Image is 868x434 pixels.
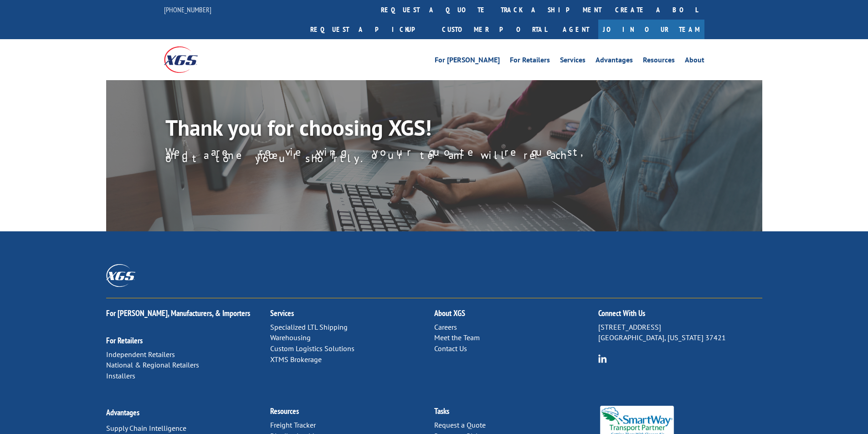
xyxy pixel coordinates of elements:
a: For Retailers [106,335,143,346]
h2: Tasks [434,407,598,420]
a: For Retailers [510,56,550,66]
h1: Thank you for choosing XGS! [165,117,575,143]
a: Customer Portal [435,20,554,39]
a: About [685,56,704,66]
a: [PHONE_NUMBER] [164,5,211,14]
a: For [PERSON_NAME] [435,56,500,66]
a: Resources [270,406,299,416]
a: National & Regional Retailers [106,360,199,369]
a: Request a pickup [303,20,435,39]
a: Installers [106,371,135,380]
a: Advantages [106,407,139,418]
a: About XGS [434,308,465,318]
a: Independent Retailers [106,350,175,359]
img: XGS_Logos_ALL_2024_All_White [106,264,135,286]
a: Join Our Team [598,20,704,39]
a: Contact Us [434,344,467,353]
a: Meet the Team [434,333,480,342]
a: Services [560,56,586,66]
a: Agent [554,20,598,39]
a: Specialized LTL Shipping [270,322,348,332]
a: Custom Logistics Solutions [270,344,354,353]
a: XTMS Brokerage [270,355,322,364]
a: Advantages [596,56,633,66]
a: Freight Tracker [270,420,316,429]
p: [STREET_ADDRESS] [GEOGRAPHIC_DATA], [US_STATE] 37421 [598,322,762,344]
a: Resources [643,56,675,66]
h2: Connect With Us [598,309,762,322]
a: Services [270,308,294,318]
a: Warehousing [270,333,311,342]
a: Supply Chain Intelligence [106,424,186,433]
p: We are reviewing your quote request, and a member of our team will reach out to you shortly. [165,150,616,160]
a: Careers [434,322,457,332]
a: Request a Quote [434,420,486,429]
a: For [PERSON_NAME], Manufacturers, & Importers [106,308,250,318]
img: group-6 [598,354,607,363]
